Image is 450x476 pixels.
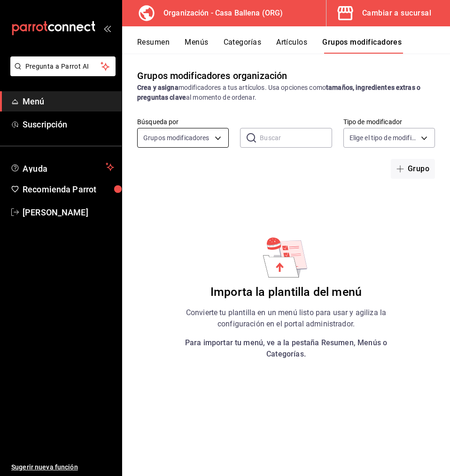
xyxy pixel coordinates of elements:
[156,8,283,19] h3: Organización - Casa Ballena (ORG)
[391,159,435,179] button: Grupo
[137,84,420,101] strong: tamaños, ingredientes extras o preguntas clave
[260,128,332,147] input: Buscar
[185,338,387,358] strong: Para importar tu menú, ve a la pestaña Resumen, Menús o Categorías.
[137,84,178,91] strong: Crea y asigna
[23,206,114,219] span: [PERSON_NAME]
[7,68,116,78] a: Pregunta a Parrot AI
[137,38,170,54] button: Resumen
[23,183,114,196] span: Recomienda Parrot
[23,118,114,131] span: Suscripción
[23,95,114,108] span: Menú
[276,38,307,54] button: Artículos
[349,133,418,143] span: Elige el tipo de modificador
[25,62,101,71] span: Pregunta a Parrot AI
[10,56,116,76] button: Pregunta a Parrot AI
[210,285,362,300] h6: Importa la plantilla del menú
[137,38,450,54] div: navigation tabs
[224,38,262,54] button: Categorías
[137,69,287,83] div: Grupos modificadores organización
[23,161,102,173] span: Ayuda
[137,83,435,103] div: modificadores a tus artículos. Usa opciones como al momento de ordenar.
[185,38,208,54] button: Menús
[168,307,404,330] p: Convierte tu plantilla en un menú listo para usar y agiliza la configuración en el portal adminis...
[322,38,402,54] button: Grupos modificadores
[103,24,111,32] button: open_drawer_menu
[343,119,435,125] label: Tipo de modificador
[137,119,229,125] label: Búsqueda por
[362,7,431,20] div: Cambiar a sucursal
[143,133,209,143] span: Grupos modificadores
[11,462,114,472] span: Sugerir nueva función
